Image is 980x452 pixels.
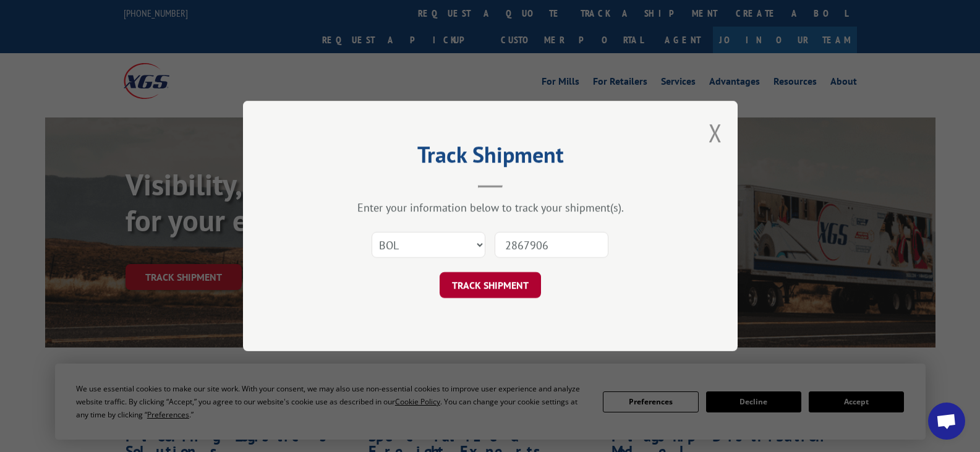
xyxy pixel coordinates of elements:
button: Close modal [709,116,722,149]
div: Open chat [928,403,965,440]
button: TRACK SHIPMENT [440,272,541,298]
input: Number(s) [495,232,608,258]
h2: Track Shipment [305,146,676,169]
div: Enter your information below to track your shipment(s). [305,200,676,215]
